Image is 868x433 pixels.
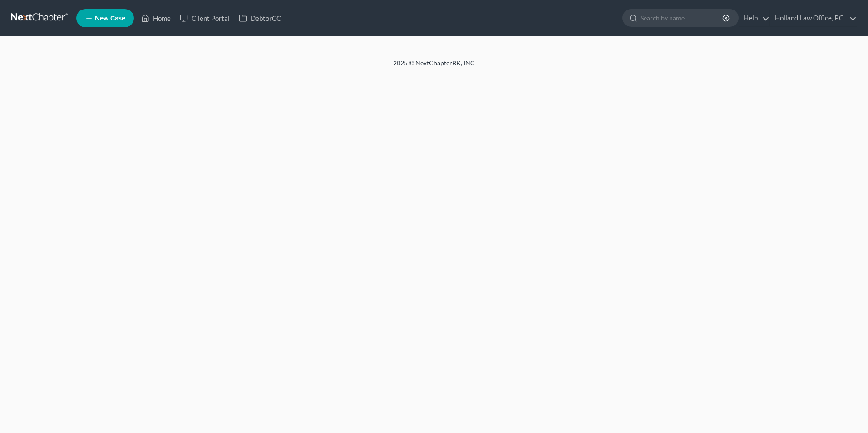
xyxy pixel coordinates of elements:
a: Help [739,10,769,26]
a: Holland Law Office, P.C. [770,10,857,26]
a: Client Portal [175,10,234,26]
span: New Case [95,15,125,22]
input: Search by name... [641,10,724,26]
a: DebtorCC [234,10,286,26]
a: Home [137,10,175,26]
div: 2025 © NextChapterBK, INC [175,59,693,75]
